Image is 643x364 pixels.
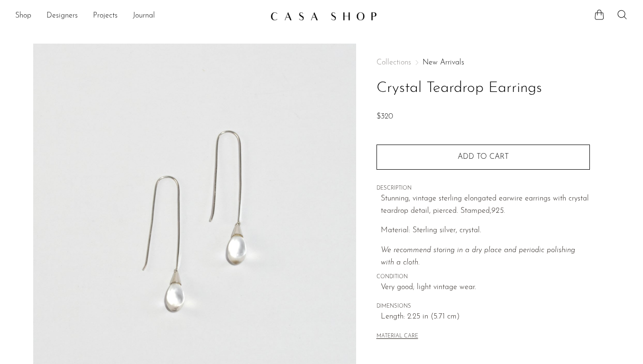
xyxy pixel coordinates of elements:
span: $320 [377,113,393,120]
ul: NEW HEADER MENU [15,8,263,24]
span: Add to cart [458,153,509,161]
span: Length: 2.25 in (5.71 cm) [381,311,590,323]
p: Material: Sterling silver, crystal. [381,225,590,237]
a: Projects [93,10,118,22]
a: Designers [46,10,78,22]
p: Stunning, vintage sterling elongated earwire earrings with crystal teardrop detail, pierced. Stam... [381,193,590,217]
em: 925. [491,207,505,215]
button: MATERIAL CARE [377,333,418,340]
span: DESCRIPTION [377,184,590,193]
span: Very good; light vintage wear. [381,282,590,294]
span: CONDITION [377,273,590,282]
h1: Crystal Teardrop Earrings [377,76,590,100]
span: DIMENSIONS [377,302,590,311]
span: Collections [377,59,411,66]
a: Shop [15,10,31,22]
nav: Desktop navigation [15,8,263,24]
i: We recommend storing in a dry place and periodic polishing with a cloth. [381,246,575,266]
a: Journal [133,10,155,22]
button: Add to cart [377,145,590,169]
nav: Breadcrumbs [377,59,590,66]
a: New Arrivals [423,59,464,66]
